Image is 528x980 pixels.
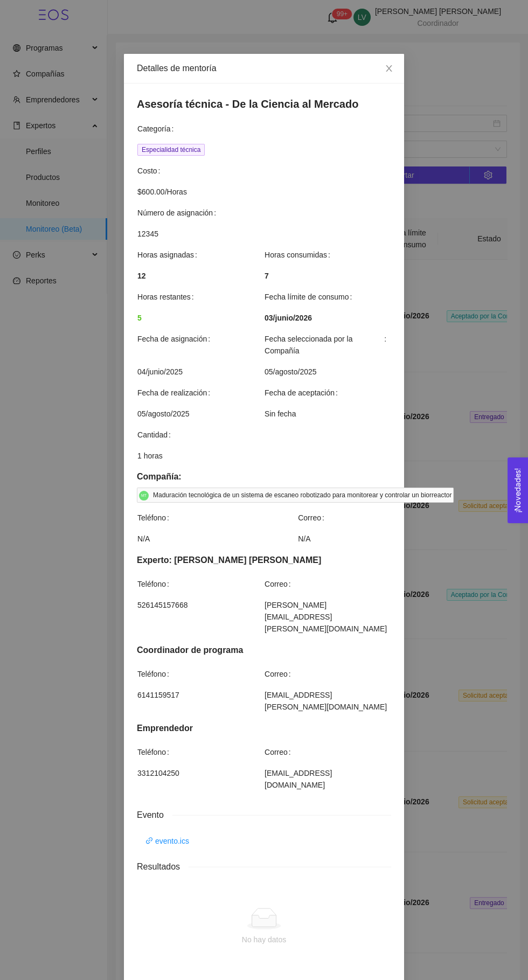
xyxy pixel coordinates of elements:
span: 1 horas [137,450,391,462]
span: Costo [137,165,164,177]
span: MT [141,494,147,497]
h5: Compañía: [137,470,391,483]
span: $600.00 / Horas [137,186,391,198]
div: Coordinador de programa [137,643,391,657]
span: 04/junio/2025 [137,366,263,378]
span: Número de asignación [137,207,220,219]
span: Fecha seleccionada por la Compañía [265,333,391,357]
span: Especialidad técnica [137,144,205,156]
span: Teléfono [137,668,173,680]
span: Teléfono [137,578,173,590]
span: Cantidad [137,429,175,441]
a: link evento.ics [145,835,189,847]
span: [EMAIL_ADDRESS][PERSON_NAME][DOMAIN_NAME] [265,689,391,713]
span: [PERSON_NAME][EMAIL_ADDRESS][PERSON_NAME][DOMAIN_NAME] [265,599,391,635]
span: Correo [265,668,295,680]
span: link [145,837,153,844]
span: 3312104250 [137,767,263,779]
span: Categoría [137,123,178,135]
span: 12345 [137,228,391,240]
span: N/A [298,533,457,545]
span: 6141159517 [137,689,263,701]
span: Fecha límite de consumo [265,291,356,303]
span: N/A [137,533,297,545]
span: Correo [265,746,295,758]
div: Emprendedor [137,721,391,735]
span: Sin fecha [265,408,391,420]
span: Resultados [137,860,189,873]
strong: 5 [137,314,142,322]
span: Fecha de aceptación [265,387,342,399]
button: Open Feedback Widget [508,457,528,523]
span: Fecha de asignación [137,333,214,345]
div: Experto: [PERSON_NAME] [PERSON_NAME] [137,553,391,567]
span: Teléfono [137,512,173,524]
div: Maduración tecnológica de un sistema de escaneo robotizado para monitorear y controlar un biorrea... [153,490,451,501]
div: No hay datos [145,934,383,946]
span: Horas consumidas [265,249,335,261]
span: 526145157668 [137,599,263,611]
span: 05/agosto/2025 [265,366,391,378]
strong: 7 [265,272,269,280]
span: Horas asignadas [137,249,202,261]
button: Close [374,54,404,84]
span: 03/junio/2026 [265,312,312,324]
span: 05/agosto/2025 [137,408,263,420]
div: Detalles de mentoría [137,62,391,74]
span: Horas restantes [137,291,198,303]
span: Evento [137,808,172,822]
span: close [385,64,393,73]
span: Fecha de realización [137,387,214,399]
span: Teléfono [137,746,173,758]
span: Correo [265,578,295,590]
span: Correo [298,512,329,524]
strong: 12 [137,272,146,280]
h4: Asesoría técnica - De la Ciencia al Mercado [137,96,391,112]
span: [EMAIL_ADDRESS][DOMAIN_NAME] [265,767,391,791]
